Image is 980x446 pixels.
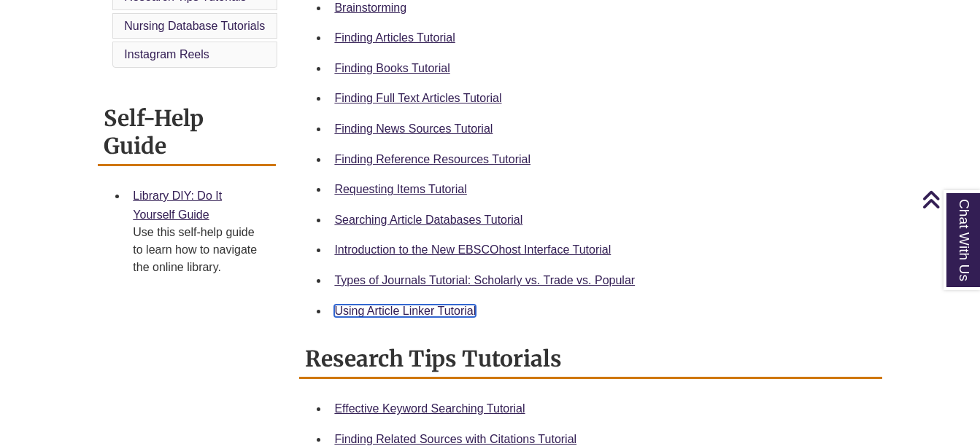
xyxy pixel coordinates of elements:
a: Types of Journals Tutorial: Scholarly vs. Trade vs. Popular [334,274,635,286]
h2: Research Tips Tutorials [299,340,881,379]
a: Using Article Linker Tutorial [334,305,476,317]
a: Library DIY: Do It Yourself Guide [133,189,222,221]
a: Finding News Sources Tutorial [334,122,493,135]
a: Finding Reference Resources Tutorial [334,153,530,165]
a: Requesting Items Tutorial [334,183,466,195]
a: Brainstorming [334,1,406,14]
a: Introduction to the New EBSCOhost Interface Tutorial [334,243,611,256]
a: Finding Articles Tutorial [334,31,455,44]
a: Finding Books Tutorial [334,62,450,74]
a: Nursing Database Tutorials [124,20,265,32]
a: Finding Full Text Articles Tutorial [334,92,501,104]
div: Use this self-help guide to learn how to navigate the online library. [133,224,264,276]
a: Finding Related Sources with Citations Tutorial [334,433,576,445]
a: Instagram Reels [124,48,209,60]
a: Effective Keyword Searching Tutorial [334,402,525,415]
a: Back to Top [922,189,976,209]
h2: Self-Help Guide [98,100,276,166]
a: Searching Article Databases Tutorial [334,214,522,226]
